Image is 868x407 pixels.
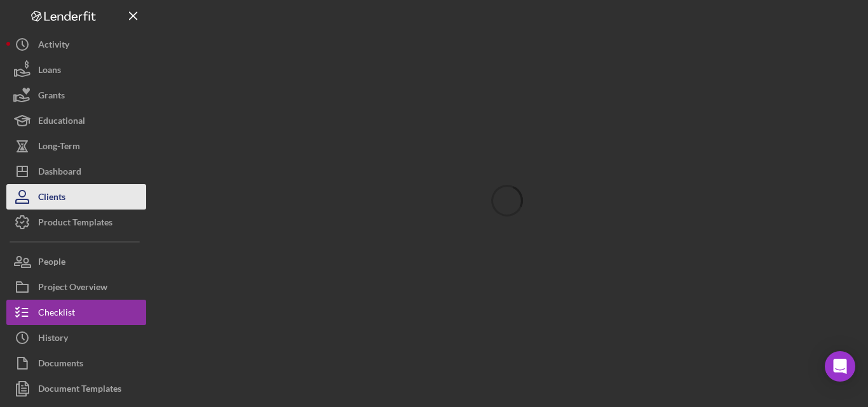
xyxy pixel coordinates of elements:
[6,108,146,133] button: Educational
[38,325,68,354] div: History
[825,351,855,382] div: Open Intercom Messenger
[38,210,112,238] div: Product Templates
[6,350,146,376] button: Documents
[38,83,65,111] div: Grants
[6,57,146,83] button: Loans
[6,325,146,350] button: History
[6,32,146,57] button: Activity
[6,83,146,108] button: Grants
[6,274,146,300] button: Project Overview
[38,249,65,277] div: People
[38,300,75,328] div: Checklist
[38,350,83,379] div: Documents
[6,210,146,235] button: Product Templates
[38,274,107,303] div: Project Overview
[6,300,146,325] button: Checklist
[38,159,81,187] div: Dashboard
[38,32,69,60] div: Activity
[38,108,85,137] div: Educational
[38,57,61,86] div: Loans
[6,159,146,184] button: Dashboard
[6,133,146,159] button: Long-Term
[38,133,80,162] div: Long-Term
[38,376,121,404] div: Document Templates
[38,184,65,213] div: Clients
[6,249,146,274] button: People
[6,376,146,401] button: Document Templates
[6,184,146,210] button: Clients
